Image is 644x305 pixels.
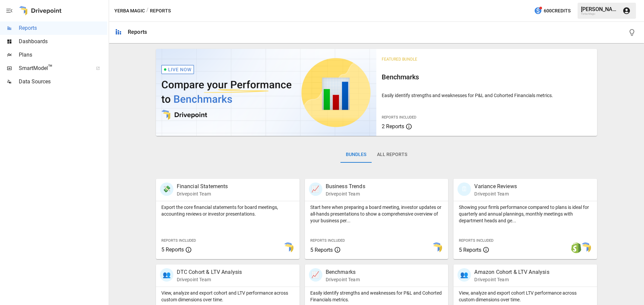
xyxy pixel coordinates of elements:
[161,290,294,303] p: View, analyze and export cohort and LTV performance across custom dimensions over time.
[19,78,107,86] span: Data Sources
[309,182,322,196] div: 📈
[474,190,517,197] p: Drivepoint Team
[128,29,147,35] div: Reports
[114,7,145,15] button: Yerba Magic
[382,92,592,99] p: Easily identify strengths and weaknesses for P&L and Cohorted Financials metrics.
[19,64,89,72] span: SmartModel
[326,190,365,197] p: Drivepoint Team
[382,72,592,82] h6: Benchmarks
[326,268,360,276] p: Benchmarks
[177,268,242,276] p: DTC Cohort & LTV Analysis
[310,238,345,243] span: Reports Included
[309,268,322,282] div: 📈
[459,238,493,243] span: Reports Included
[474,276,549,283] p: Drivepoint Team
[146,7,149,15] div: /
[19,24,107,32] span: Reports
[459,204,592,224] p: Showing your firm's performance compared to plans is ideal for quarterly and annual plannings, mo...
[156,49,377,136] img: video thumbnail
[340,147,372,163] button: Bundles
[581,12,619,15] div: Yerba Magic
[310,204,443,224] p: Start here when preparing a board meeting, investor updates or all-hands presentations to show a ...
[19,37,107,46] span: Dashboards
[382,115,416,120] span: Reports Included
[326,276,360,283] p: Drivepoint Team
[310,247,333,253] span: 5 Reports
[474,268,549,276] p: Amazon Cohort & LTV Analysis
[459,290,592,303] p: View, analyze and export cohort LTV performance across custom dimensions over time.
[581,6,619,12] div: [PERSON_NAME]
[382,123,404,130] span: 2 Reports
[160,268,173,282] div: 👥
[372,147,413,163] button: All Reports
[571,242,582,253] img: shopify
[544,7,571,15] span: 600 Credits
[326,182,365,190] p: Business Trends
[161,204,294,217] p: Export the core financial statements for board meetings, accounting reviews or investor presentat...
[160,182,173,196] div: 💸
[48,63,53,72] span: ™
[474,182,517,190] p: Variance Reviews
[310,290,443,303] p: Easily identify strengths and weaknesses for P&L and Cohorted Financials metrics.
[458,182,471,196] div: 🗓
[161,246,184,253] span: 5 Reports
[531,5,573,17] button: 600Credits
[177,182,228,190] p: Financial Statements
[431,242,442,253] img: smart model
[382,57,417,62] span: Featured Bundle
[580,242,591,253] img: smart model
[458,268,471,282] div: 👥
[459,247,481,253] span: 5 Reports
[283,242,293,253] img: smart model
[177,276,242,283] p: Drivepoint Team
[161,238,196,243] span: Reports Included
[19,51,107,59] span: Plans
[177,190,228,197] p: Drivepoint Team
